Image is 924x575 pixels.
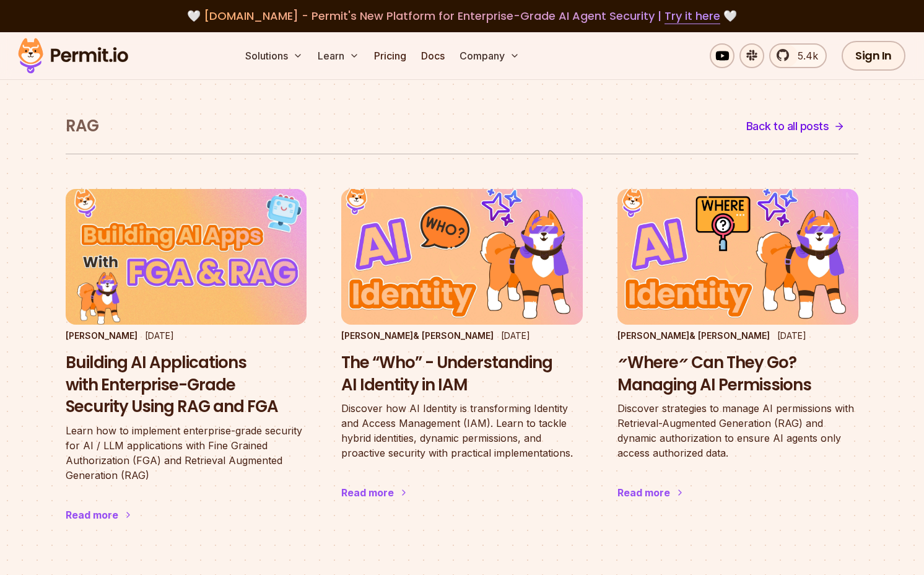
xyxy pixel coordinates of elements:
[341,401,582,460] p: Discover how AI Identity is transforming Identity and Access Management (IAM). Learn to tackle hy...
[30,7,894,25] div: 🤍 🤍
[66,330,137,342] p: [PERSON_NAME]
[617,189,858,525] a: ״Where״ Can They Go? Managing AI Permissions[PERSON_NAME]& [PERSON_NAME][DATE]״Where״ Can They Go...
[733,112,859,141] a: Back to all posts
[617,485,670,500] div: Read more
[416,43,450,68] a: Docs
[66,352,307,418] h3: Building AI Applications with Enterprise-Grade Security Using RAG and FGA
[66,115,98,138] h1: RAG
[341,352,582,397] h3: The “Who” - Understanding AI Identity in IAM
[842,41,905,71] a: Sign In
[66,507,118,522] div: Read more
[617,401,858,460] p: Discover strategies to manage AI permissions with Retrieval-Augmented Generation (RAG) and dynami...
[341,189,582,525] a: The “Who” - Understanding AI Identity in IAM[PERSON_NAME]& [PERSON_NAME][DATE]The “Who” - Underst...
[617,352,858,397] h3: ״Where״ Can They Go? Managing AI Permissions
[501,330,530,341] time: [DATE]
[66,189,307,547] a: Building AI Applications with Enterprise-Grade Security Using RAG and FGA[PERSON_NAME][DATE]Build...
[617,330,770,342] p: [PERSON_NAME] & [PERSON_NAME]
[313,43,364,68] button: Learn
[341,189,582,325] img: The “Who” - Understanding AI Identity in IAM
[240,43,308,68] button: Solutions
[12,35,134,77] img: Permit logo
[341,485,394,500] div: Read more
[777,330,806,341] time: [DATE]
[204,8,720,24] span: [DOMAIN_NAME] - Permit's New Platform for Enterprise-Grade AI Agent Security |
[769,43,827,68] a: 5.4k
[369,43,411,68] a: Pricing
[455,43,525,68] button: Company
[617,189,858,325] img: ״Where״ Can They Go? Managing AI Permissions
[746,118,829,135] span: Back to all posts
[66,189,307,325] img: Building AI Applications with Enterprise-Grade Security Using RAG and FGA
[66,423,307,483] p: Learn how to implement enterprise-grade security for AI / LLM applications with Fine Grained Auth...
[145,330,174,341] time: [DATE]
[341,330,494,342] p: [PERSON_NAME] & [PERSON_NAME]
[665,8,720,24] a: Try it here
[790,48,818,63] span: 5.4k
